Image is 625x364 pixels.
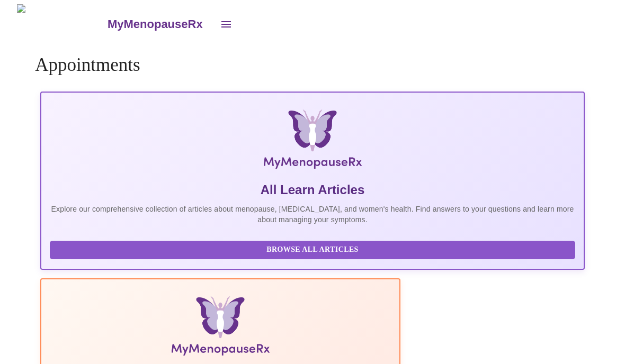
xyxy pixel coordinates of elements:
[132,110,494,173] img: MyMenopauseRx Logo
[50,244,578,253] a: Browse All Articles
[17,4,106,44] img: MyMenopauseRx Logo
[213,12,239,37] button: open drawer
[104,296,336,360] img: Menopause Manual
[50,181,575,198] h5: All Learn Articles
[50,204,575,225] p: Explore our comprehensive collection of articles about menopause, [MEDICAL_DATA], and women's hea...
[50,241,575,259] button: Browse All Articles
[60,243,565,257] span: Browse All Articles
[35,54,590,76] h4: Appointments
[106,6,213,43] a: MyMenopauseRx
[108,17,203,31] h3: MyMenopauseRx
